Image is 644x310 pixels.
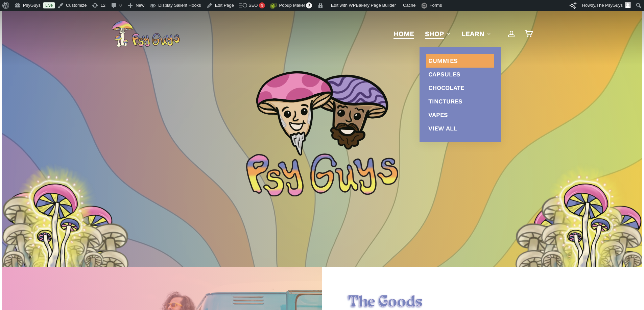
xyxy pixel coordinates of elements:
[428,84,464,91] span: Chocolate
[428,98,462,105] span: Tinctures
[393,29,414,39] a: Home
[425,30,444,38] span: Shop
[255,62,390,164] img: PsyGuys Heads Logo
[625,2,631,8] img: Avatar photo
[306,2,312,8] span: 3
[15,163,99,284] img: Colorful psychedelic mushrooms with pink, blue, and yellow patterns on a glowing yellow background.
[426,81,494,95] a: Chocolate
[545,163,629,284] img: Colorful psychedelic mushrooms with pink, blue, and yellow patterns on a glowing yellow background.
[515,196,617,301] img: Illustration of a cluster of tall mushrooms with light caps and dark gills, viewed from below.
[393,30,414,38] span: Home
[428,125,457,132] span: View All
[246,153,398,196] img: Psychedelic PsyGuys Text Logo
[525,30,532,38] a: Cart
[426,54,494,68] a: Gummies
[426,95,494,108] a: Tinctures
[426,122,494,135] a: View All
[428,71,460,78] span: Capsules
[461,30,484,38] span: Learn
[43,2,55,8] a: Live
[428,111,448,118] span: Vapes
[541,169,642,274] img: Illustration of a cluster of tall mushrooms with light caps and dark gills, viewed from below.
[388,11,532,57] nav: Main Menu
[426,68,494,81] a: Capsules
[2,169,103,274] img: Illustration of a cluster of tall mushrooms with light caps and dark gills, viewed from below.
[259,2,265,8] div: 9
[461,29,491,39] a: Learn
[426,108,494,122] a: Vapes
[112,20,180,47] img: PsyGuys
[425,29,451,39] a: Shop
[596,3,623,8] span: The PsyGuys
[428,57,458,64] span: Gummies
